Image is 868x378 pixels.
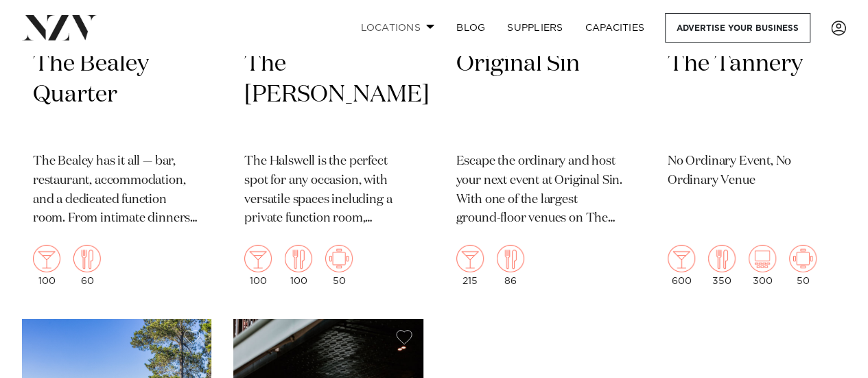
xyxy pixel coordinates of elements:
[73,245,101,286] div: 60
[456,152,624,229] p: Escape the ordinary and host your next event at Original Sin. With one of the largest ground-floo...
[244,49,412,141] h2: The [PERSON_NAME]
[749,245,776,272] img: theatre.png
[789,245,817,286] div: 50
[33,152,200,229] p: The Bealey has it all — bar, restaurant, accommodation, and a dedicated function room. From intim...
[285,245,312,272] img: dining.png
[456,245,484,272] img: cocktail.png
[445,13,496,43] a: BLOG
[749,245,776,286] div: 300
[668,245,695,286] div: 600
[325,245,353,272] img: meeting.png
[22,15,97,40] img: nzv-logo.png
[33,245,60,286] div: 100
[244,152,412,229] p: The Halswell is the perfect spot for any occasion, with versatile spaces including a private func...
[244,245,272,286] div: 100
[73,245,101,272] img: dining.png
[496,13,574,43] a: SUPPLIERS
[349,13,445,43] a: Locations
[33,49,200,141] h2: The Bealey Quarter
[708,245,736,272] img: dining.png
[668,245,695,272] img: cocktail.png
[244,245,272,272] img: cocktail.png
[574,13,656,43] a: Capacities
[456,49,624,141] h2: Original Sin
[668,49,835,141] h2: The Tannery
[668,152,835,191] p: No Ordinary Event, No Ordinary Venue
[456,245,484,286] div: 215
[497,245,524,272] img: dining.png
[325,245,353,286] div: 50
[789,245,817,272] img: meeting.png
[33,245,60,272] img: cocktail.png
[708,245,736,286] div: 350
[665,13,810,43] a: Advertise your business
[497,245,524,286] div: 86
[285,245,312,286] div: 100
